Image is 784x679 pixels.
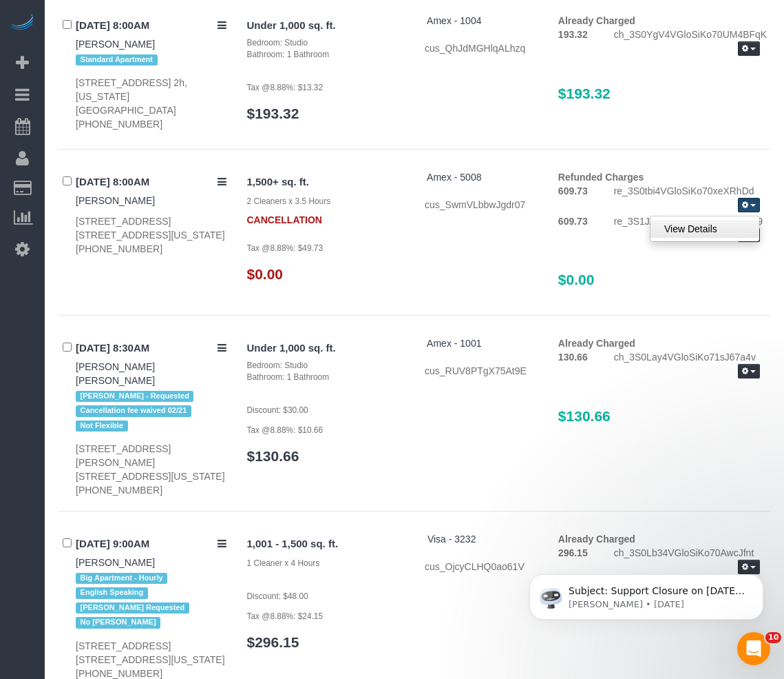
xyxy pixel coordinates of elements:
[247,20,404,32] h4: Under 1,000 sq. ft.
[737,632,770,665] iframe: Intercom live chat
[247,83,324,92] small: Tax @8.88%: $13.32
[247,448,299,464] a: $130.66
[558,29,588,40] strong: 193.32
[425,364,538,378] div: cus_RUV8PTgX75At9E
[650,220,759,238] a: View Details
[604,184,770,214] div: re_3S0tbi4VGloSiKo70xeXRhDd
[76,195,155,206] a: [PERSON_NAME]
[558,185,588,196] strong: 609.73
[76,39,155,50] a: [PERSON_NAME]
[76,214,226,256] div: [STREET_ADDRESS] [STREET_ADDRESS][US_STATE] [PHONE_NUMBER]
[76,420,128,432] span: Not Flexible
[604,214,770,245] div: re_3S1JZx4VGloSiKo708EEJWU9
[427,338,481,349] a: Amex - 1001
[558,272,595,287] span: $0.00
[76,617,160,628] span: No [PERSON_NAME]
[76,557,155,568] a: [PERSON_NAME]
[76,538,226,550] h4: [DATE] 9:00AM
[247,611,324,621] small: Tax @8.88%: $24.15
[76,361,155,386] a: [PERSON_NAME] [PERSON_NAME]
[76,569,226,632] div: Tags
[76,587,148,598] span: English Speaking
[76,176,226,188] h4: [DATE] 8:00AM
[509,545,784,642] iframe: Intercom notifications message
[558,216,588,227] strong: 609.73
[247,538,404,550] h4: 1,001 - 1,500 sq. ft.
[425,41,538,55] div: cus_QhJdMGHlqALhzq
[76,343,226,354] h4: [DATE] 8:30AM
[247,243,324,253] small: Tax @8.88%: $49.73
[427,534,476,545] a: Visa - 3232
[76,387,226,435] div: Tags
[558,534,635,545] strong: Already Charged
[247,207,322,225] strong: CANCELLATION
[427,172,481,183] a: Amex - 5008
[247,425,324,435] small: Tax @8.88%: $10.66
[604,28,770,58] div: ch_3S0YgV4VGloSiKo70UM4BFqK
[247,176,404,188] h4: 1,500+ sq. ft.
[247,634,299,650] a: $296.15
[247,405,308,415] small: Discount: $30.00
[247,49,404,61] div: Bathroom: 1 Bathroom
[76,54,158,65] span: Standard Apartment
[247,37,404,49] div: Bedroom: Studio
[247,360,404,372] div: Bedroom: Studio
[247,105,299,121] a: $193.32
[76,391,193,402] span: [PERSON_NAME] - Requested
[247,372,404,383] div: Bathroom: 1 Bathroom
[76,602,189,614] span: [PERSON_NAME] Requested
[76,573,167,584] span: Big Apartment - Hourly
[558,85,611,101] span: $193.32
[247,196,331,206] small: 2 Cleaners x 3.5 Hours
[558,352,588,363] strong: 130.66
[247,558,320,568] small: 1 Cleaner x 4 Hours
[76,20,226,32] h4: [DATE] 8:00AM
[76,76,226,131] div: [STREET_ADDRESS] 2h, [US_STATE][GEOGRAPHIC_DATA] [PHONE_NUMBER]
[765,632,781,643] span: 10
[76,51,226,69] div: Tags
[558,15,635,26] strong: Already Charged
[425,560,538,574] div: cus_OjcyCLHQ0ao61V
[247,591,308,601] small: Discount: $48.00
[604,350,770,381] div: ch_3S0Lay4VGloSiKo71sJ67a4v
[8,14,36,33] img: Automaid Logo
[76,405,191,416] span: Cancellation fee waived 02/21
[558,172,644,183] strong: Refunded Charges
[558,408,611,424] span: $130.66
[427,15,481,26] a: Amex - 1004
[76,442,226,497] div: [STREET_ADDRESS][PERSON_NAME] [STREET_ADDRESS][US_STATE] [PHONE_NUMBER]
[425,198,538,212] div: cus_SwmVLbbwJgdr07
[247,266,284,282] a: $0.00
[558,338,635,349] strong: Already Charged
[247,343,404,354] h4: Under 1,000 sq. ft.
